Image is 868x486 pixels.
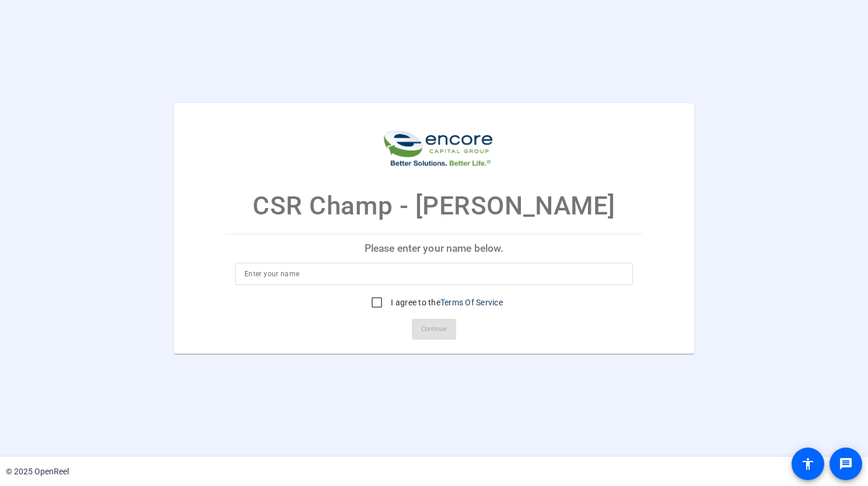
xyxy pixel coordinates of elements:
[244,267,624,281] input: Enter your name
[801,457,815,471] mat-icon: accessibility
[376,115,492,169] img: company-logo
[226,235,642,263] p: Please enter your name below.
[6,466,69,478] div: © 2025 OpenReel
[388,297,503,308] label: I agree to the
[839,457,853,471] mat-icon: message
[253,187,615,226] p: CSR Champ - [PERSON_NAME]
[440,298,503,307] a: Terms Of Service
